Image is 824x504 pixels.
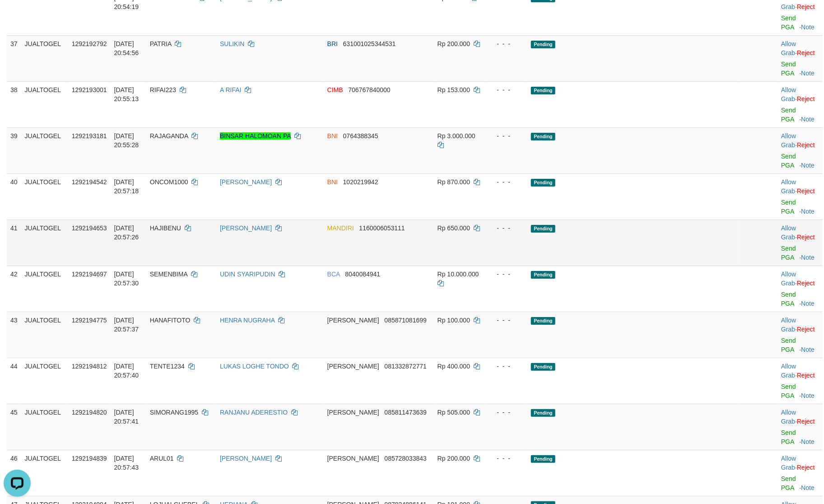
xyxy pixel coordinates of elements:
[781,383,796,399] a: Send PGA
[7,358,21,404] td: 44
[150,317,191,324] span: HANAFITOTO
[781,86,797,103] span: ·
[797,326,815,333] a: Reject
[781,429,796,445] a: Send PGA
[220,363,289,370] a: LUKAS LOGHE TONDO
[801,346,815,353] a: Note
[150,224,181,232] span: HAJIBENU
[359,224,405,232] span: Copy 1160006053111 to clipboard
[777,312,822,358] td: ·
[114,178,139,195] span: [DATE] 20:57:18
[343,132,378,140] span: Copy 0764388345 to clipboard
[801,484,815,491] a: Note
[531,133,555,140] span: Pending
[220,40,244,47] a: SULIKIN
[343,178,378,186] span: Copy 1020219942 to clipboard
[21,266,68,312] td: JUALTOGEL
[150,178,188,186] span: ONCOM1000
[385,409,427,416] span: Copy 085811473639 to clipboard
[327,40,338,47] span: BRI
[327,409,379,416] span: [PERSON_NAME]
[150,455,174,462] span: ARUL01
[7,173,21,219] td: 40
[438,40,470,47] span: Rp 200.000
[531,179,555,187] span: Pending
[438,363,470,370] span: Rp 400.000
[781,224,797,241] span: ·
[801,116,815,123] a: Note
[327,224,354,232] span: MANDIRI
[327,86,343,93] span: CIMB
[21,35,68,81] td: JUALTOGEL
[220,317,275,324] a: HENRA NUGRAHA
[781,199,796,215] a: Send PGA
[345,271,380,278] span: Copy 8040084941 to clipboard
[150,40,172,47] span: PATRIA
[327,271,340,278] span: BCA
[489,131,524,140] div: - - -
[801,254,815,261] a: Note
[438,132,475,140] span: Rp 3.000.000
[21,173,68,219] td: JUALTOGEL
[343,40,396,47] span: Copy 631001025344531 to clipboard
[781,132,796,149] a: Allow Grab
[531,225,555,233] span: Pending
[781,245,796,261] a: Send PGA
[797,233,815,241] a: Reject
[7,35,21,81] td: 37
[114,271,139,287] span: [DATE] 20:57:30
[777,173,822,219] td: ·
[777,450,822,496] td: ·
[781,455,797,471] span: ·
[327,132,338,140] span: BNI
[72,132,107,140] span: 1292193181
[385,455,427,462] span: Copy 085728033843 to clipboard
[777,404,822,450] td: ·
[72,455,107,462] span: 1292194839
[72,317,107,324] span: 1292194775
[7,127,21,173] td: 39
[438,409,470,416] span: Rp 505.000
[801,208,815,215] a: Note
[781,132,797,149] span: ·
[220,455,272,462] a: [PERSON_NAME]
[21,404,68,450] td: JUALTOGEL
[114,132,139,149] span: [DATE] 20:55:28
[781,107,796,123] a: Send PGA
[7,81,21,127] td: 38
[7,312,21,358] td: 43
[150,86,176,93] span: RIFAI223
[801,438,815,445] a: Note
[797,187,815,195] a: Reject
[797,372,815,379] a: Reject
[72,224,107,232] span: 1292194653
[801,23,815,31] a: Note
[489,408,524,417] div: - - -
[7,266,21,312] td: 42
[7,404,21,450] td: 45
[781,178,797,195] span: ·
[438,271,479,278] span: Rp 10.000.000
[72,409,107,416] span: 1292194820
[489,85,524,94] div: - - -
[438,86,470,93] span: Rp 153.000
[72,363,107,370] span: 1292194812
[385,363,427,370] span: Copy 081332872771 to clipboard
[72,178,107,186] span: 1292194542
[220,178,272,186] a: [PERSON_NAME]
[777,127,822,173] td: ·
[781,14,796,31] a: Send PGA
[72,40,107,47] span: 1292192792
[21,312,68,358] td: JUALTOGEL
[327,363,379,370] span: [PERSON_NAME]
[781,224,796,241] a: Allow Grab
[72,271,107,278] span: 1292194697
[781,409,796,425] a: Allow Grab
[801,392,815,399] a: Note
[781,455,796,471] a: Allow Grab
[150,409,198,416] span: SIMORANG1995
[72,86,107,93] span: 1292193001
[781,61,796,77] a: Send PGA
[781,86,796,103] a: Allow Grab
[781,271,797,287] span: ·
